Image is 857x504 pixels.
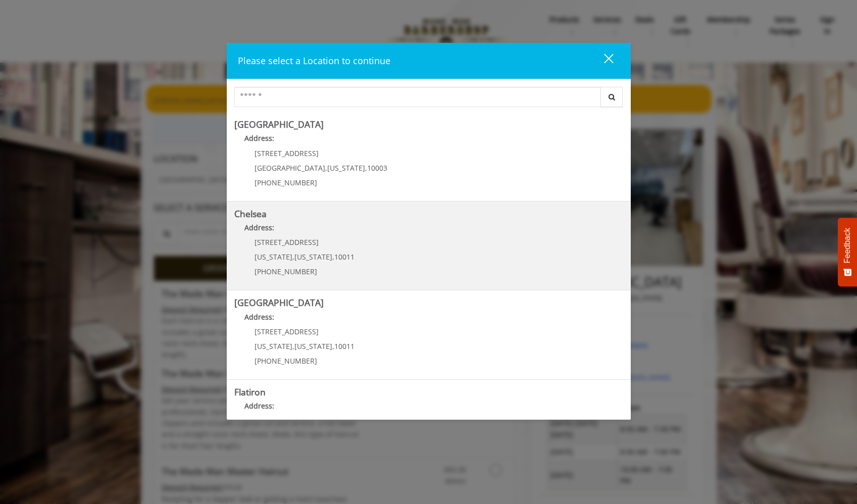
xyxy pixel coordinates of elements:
b: Address: [244,133,274,143]
button: close dialog [585,51,620,71]
input: Search Center [234,87,601,107]
span: [PHONE_NUMBER] [255,356,317,366]
b: Address: [244,223,274,232]
span: Please select a Location to continue [238,55,390,67]
span: , [292,341,294,351]
span: 10011 [334,252,355,262]
div: Center Select [234,87,623,112]
span: [US_STATE] [327,163,365,173]
span: Feedback [843,228,852,263]
b: Address: [244,312,274,322]
button: Feedback - Show survey [838,218,857,286]
span: [PHONE_NUMBER] [255,178,317,187]
span: [US_STATE] [294,341,332,351]
span: , [332,341,334,351]
b: Flatiron [234,386,266,398]
span: 10011 [334,341,355,351]
b: Address: [244,401,274,411]
i: Search button [606,93,618,100]
span: , [365,163,367,173]
span: [US_STATE] [255,252,292,262]
span: [US_STATE] [255,341,292,351]
span: [GEOGRAPHIC_DATA] [255,163,325,173]
span: , [325,163,327,173]
span: [US_STATE] [294,252,332,262]
span: 10003 [367,163,387,173]
b: [GEOGRAPHIC_DATA] [234,296,324,309]
b: Chelsea [234,208,267,220]
b: [GEOGRAPHIC_DATA] [234,118,324,130]
span: [PHONE_NUMBER] [255,267,317,276]
span: [STREET_ADDRESS] [255,237,319,247]
span: , [292,252,294,262]
span: [STREET_ADDRESS] [255,148,319,158]
div: close dialog [592,53,613,68]
span: , [332,252,334,262]
span: [STREET_ADDRESS] [255,327,319,336]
